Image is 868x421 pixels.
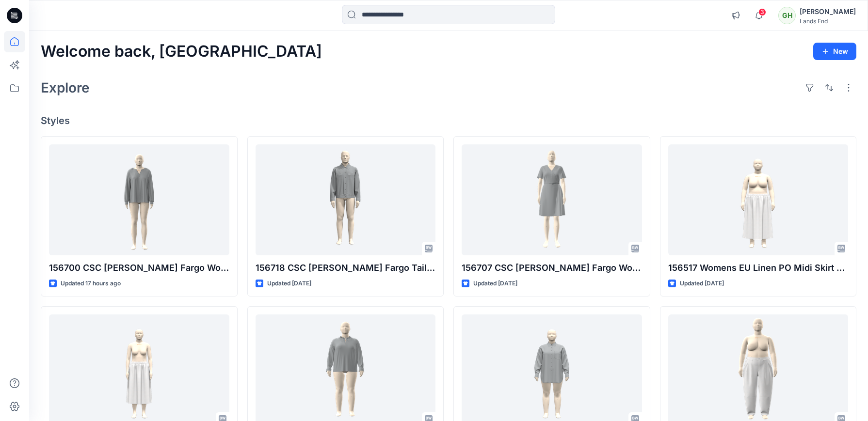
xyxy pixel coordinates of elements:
a: 156707 CSC Wells Fargo Women's Tailored Wrap Dress-Fit [462,144,642,255]
p: 156707 CSC [PERSON_NAME] Fargo Women's Tailored Wrap Dress-Fit [462,261,642,275]
p: Updated [DATE] [267,279,311,289]
h2: Explore [41,80,90,95]
p: 156700 CSC [PERSON_NAME] Fargo Women's Topstitched V-Neck Blouse_DEVELOPMENT [49,261,229,275]
p: Updated [DATE] [473,279,517,289]
p: 156517 Womens EU Linen PO Midi Skirt Plus [668,261,849,275]
h2: Welcome back, [GEOGRAPHIC_DATA] [41,43,322,61]
p: Updated [DATE] [680,279,724,289]
p: Updated 17 hours ago [61,279,121,289]
p: 156718 CSC [PERSON_NAME] Fargo Tailored Utility Jacket_DEVELOPMENT [256,261,436,275]
span: 3 [758,8,766,16]
a: 156517 Womens EU Linen PO Midi Skirt Plus [668,144,849,255]
a: 156700 CSC Wells Fargo Women's Topstitched V-Neck Blouse_DEVELOPMENT [49,144,229,255]
h4: Styles [41,115,856,126]
div: Lands End [800,17,856,25]
div: GH [778,7,796,24]
button: New [813,43,856,60]
div: [PERSON_NAME] [800,6,856,17]
a: 156718 CSC Wells Fargo Tailored Utility Jacket_DEVELOPMENT [256,144,436,255]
